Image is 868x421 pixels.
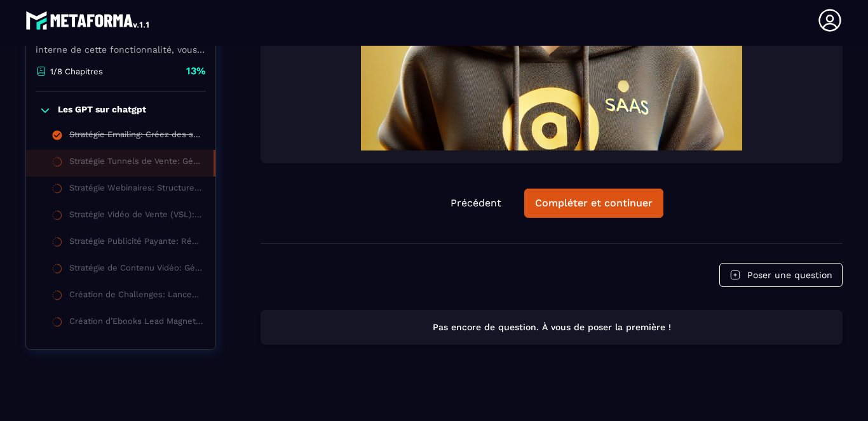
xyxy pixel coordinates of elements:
[69,290,203,304] div: Création de Challenges: Lancez un challenge impactant qui engage et convertit votre audience
[535,197,653,210] div: Compléter et continuer
[69,210,203,224] div: Stratégie Vidéo de Vente (VSL): Concevez une vidéo de vente puissante qui transforme les prospect...
[58,104,146,117] p: Les GPT sur chatgpt
[719,263,843,287] button: Poser une question
[25,8,151,33] img: logo
[440,189,512,217] button: Précédent
[69,263,203,277] div: Stratégie de Contenu Vidéo: Générez des idées et scripts vidéos viraux pour booster votre audience
[69,183,203,197] div: Stratégie Webinaires: Structurez un webinaire impactant qui captive et vend
[69,156,201,170] div: Stratégie Tunnels de Vente: Générez des textes ultra persuasifs pour maximiser vos conversions
[69,316,203,330] div: Création d’Ebooks Lead Magnet: Créez un ebook irrésistible pour capturer des leads qualifié
[69,236,203,250] div: Stratégie Publicité Payante: Rédigez des pubs percutantes qui captent l’attention et réduisent vo...
[186,64,206,78] p: 13%
[272,321,831,333] p: Pas encore de question. À vous de poser la première !
[50,67,103,76] p: 1/8 Chapitres
[69,130,203,144] div: Stratégie Emailing: Créez des séquences email irrésistibles qui engagent et convertissent.
[524,189,663,218] button: Compléter et continuer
